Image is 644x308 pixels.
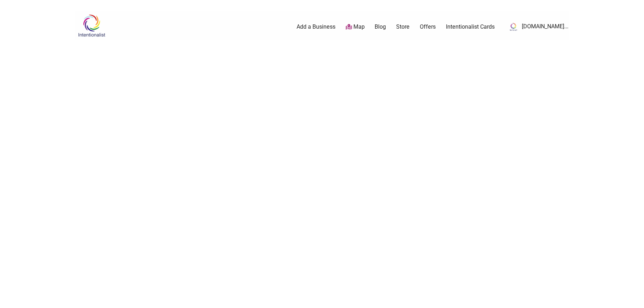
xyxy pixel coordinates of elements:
[75,14,108,37] img: Intentionalist
[446,23,495,31] a: Intentionalist Cards
[505,21,568,33] a: [DOMAIN_NAME]...
[375,23,386,31] a: Blog
[297,23,335,31] a: Add a Business
[420,23,436,31] a: Offers
[396,23,410,31] a: Store
[346,23,365,31] a: Map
